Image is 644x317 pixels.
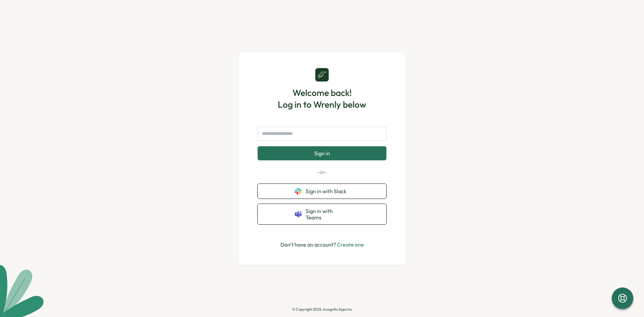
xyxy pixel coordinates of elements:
[280,241,364,249] p: Don't have an account?
[306,188,349,194] span: Sign in with Slack
[258,204,386,224] button: Sign in with Teams
[258,146,386,160] button: Sign in
[278,87,366,110] h1: Welcome back! Log in to Wrenly below
[306,208,349,220] span: Sign in with Teams
[314,150,330,156] span: Sign in
[292,307,352,312] p: © Copyright 2025, Incognito Apps Inc
[258,184,386,199] button: Sign in with Slack
[258,168,386,176] p: -or-
[337,241,364,248] a: Create one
